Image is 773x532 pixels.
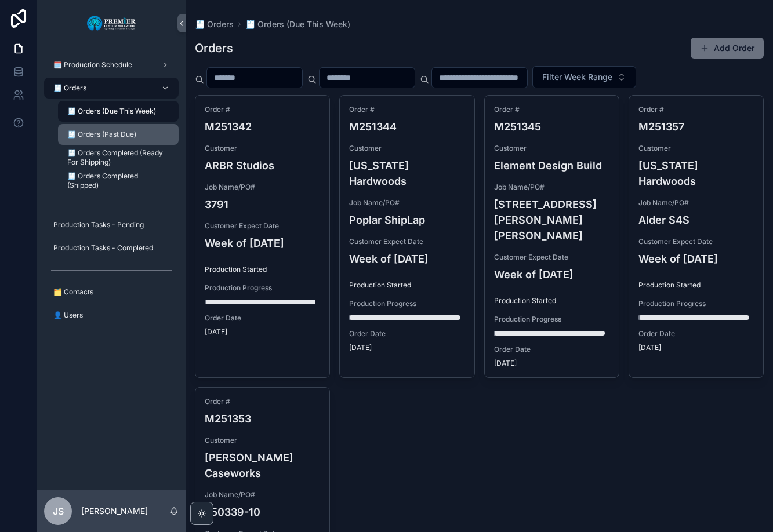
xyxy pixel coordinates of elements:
[205,504,320,520] h4: 250339-10
[205,221,320,231] span: Customer Expect Date
[638,212,754,228] h4: Alder S4S
[532,66,636,88] button: Select Button
[205,235,320,251] h4: Week of [DATE]
[494,196,609,243] h4: [STREET_ADDRESS][PERSON_NAME][PERSON_NAME]
[205,183,320,192] span: Job Name/PO#
[195,40,233,56] h1: Orders
[205,450,320,481] h4: [PERSON_NAME] Caseworks
[53,220,144,229] span: Production Tasks - Pending
[53,287,93,297] span: 🗂️ Contacts
[638,329,754,338] span: Order Date
[339,95,474,378] a: Order #M251344Customer[US_STATE] HardwoodsJob Name/PO#Poplar ShipLapCustomer Expect DateWeek of [...
[44,54,179,75] a: 🗓️ Production Schedule
[205,397,320,406] span: Order #
[44,78,179,99] a: 🧾 Orders
[81,505,148,517] p: [PERSON_NAME]
[349,119,464,134] h4: M251344
[494,144,609,153] span: Customer
[494,315,609,324] span: Production Progress
[44,282,179,303] a: 🗂️ Contacts
[195,95,330,378] a: Order #M251342CustomerARBR StudiosJob Name/PO#3791Customer Expect DateWeek of [DATE]Production St...
[349,343,464,352] span: [DATE]
[205,436,320,445] span: Customer
[349,237,464,246] span: Customer Expect Date
[349,329,464,338] span: Order Date
[205,119,320,134] h4: M251342
[638,144,754,153] span: Customer
[638,158,754,189] h4: [US_STATE] Hardwoods
[44,305,179,326] a: 👤 Users
[53,83,86,93] span: 🧾 Orders
[638,343,754,352] span: [DATE]
[638,198,754,207] span: Job Name/PO#
[349,144,464,153] span: Customer
[58,170,179,191] a: 🧾 Orders Completed (Shipped)
[494,158,609,173] h4: Element Design Build
[67,107,156,116] span: 🧾 Orders (Due This Week)
[205,105,320,114] span: Order #
[484,95,619,378] a: Order #M251345CustomerElement Design BuildJob Name/PO#[STREET_ADDRESS][PERSON_NAME][PERSON_NAME]C...
[349,198,464,207] span: Job Name/PO#
[205,196,320,212] h4: 3791
[205,411,320,427] h4: M251353
[638,105,754,114] span: Order #
[349,251,464,267] h4: Week of [DATE]
[53,504,64,518] span: JS
[195,19,234,30] a: 🧾 Orders
[245,19,350,30] a: 🧾 Orders (Due This Week)
[349,105,464,114] span: Order #
[205,158,320,173] h4: ARBR Studios
[53,243,153,253] span: Production Tasks - Completed
[494,345,609,354] span: Order Date
[691,38,764,59] button: Add Order
[67,130,136,139] span: 🧾 Orders (Past Due)
[542,71,612,83] span: Filter Week Range
[494,105,609,114] span: Order #
[638,299,754,308] span: Production Progress
[44,214,179,235] a: Production Tasks - Pending
[205,283,320,293] span: Production Progress
[638,251,754,267] h4: Week of [DATE]
[37,46,186,341] div: scrollable content
[629,95,764,378] a: Order #M251357Customer[US_STATE] HardwoodsJob Name/PO#Alder S4SCustomer Expect DateWeek of [DATE]...
[349,299,464,308] span: Production Progress
[53,311,83,320] span: 👤 Users
[53,60,132,70] span: 🗓️ Production Schedule
[58,147,179,168] a: 🧾 Orders Completed (Ready For Shipping)
[205,314,320,323] span: Order Date
[349,158,464,189] h4: [US_STATE] Hardwoods
[349,280,464,290] span: Production Started
[205,490,320,500] span: Job Name/PO#
[494,119,609,134] h4: M251345
[494,253,609,262] span: Customer Expect Date
[67,172,167,190] span: 🧾 Orders Completed (Shipped)
[67,148,167,167] span: 🧾 Orders Completed (Ready For Shipping)
[494,296,609,305] span: Production Started
[349,212,464,228] h4: Poplar ShipLap
[205,327,320,337] span: [DATE]
[638,280,754,290] span: Production Started
[58,101,179,122] a: 🧾 Orders (Due This Week)
[205,265,320,274] span: Production Started
[205,144,320,153] span: Customer
[494,359,609,368] span: [DATE]
[494,267,609,282] h4: Week of [DATE]
[638,119,754,134] h4: M251357
[638,237,754,246] span: Customer Expect Date
[44,238,179,258] a: Production Tasks - Completed
[86,14,137,32] img: App logo
[58,124,179,145] a: 🧾 Orders (Past Due)
[494,183,609,192] span: Job Name/PO#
